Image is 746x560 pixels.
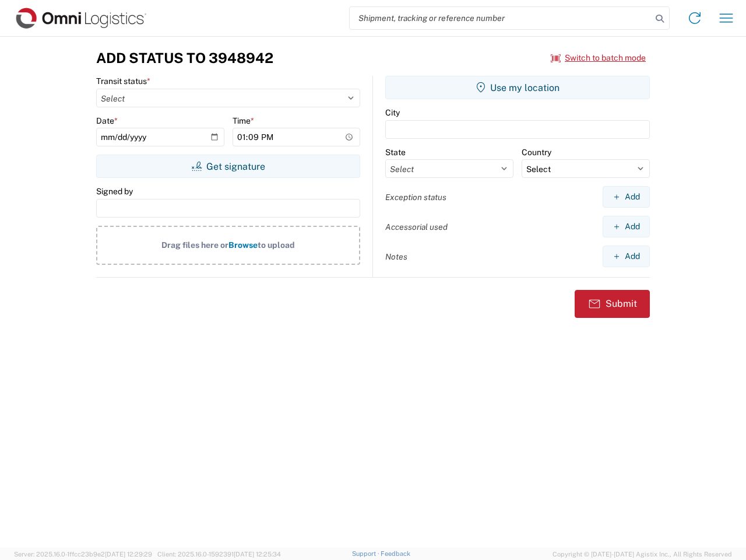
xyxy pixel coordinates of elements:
[350,7,652,29] input: Shipment, tracking or reference number
[385,192,446,202] label: Exception status
[96,76,150,86] label: Transit status
[233,116,254,126] label: Time
[603,216,650,237] button: Add
[385,222,448,232] label: Accessorial used
[352,550,381,557] a: Support
[553,549,732,559] span: Copyright © [DATE]-[DATE] Agistix Inc., All Rights Reserved
[575,290,650,318] button: Submit
[603,186,650,208] button: Add
[14,551,152,558] span: Server: 2025.16.0-1ffcc23b9e2
[157,551,281,558] span: Client: 2025.16.0-1592391
[381,550,410,557] a: Feedback
[96,155,360,178] button: Get signature
[551,48,646,68] button: Switch to batch mode
[385,251,407,262] label: Notes
[96,116,118,126] label: Date
[603,246,650,267] button: Add
[105,551,152,558] span: [DATE] 12:29:29
[96,50,273,66] h3: Add Status to 3948942
[522,147,551,157] label: Country
[228,240,258,250] span: Browse
[385,107,400,118] label: City
[96,186,133,197] label: Signed by
[161,240,228,250] span: Drag files here or
[234,551,281,558] span: [DATE] 12:25:34
[385,147,406,157] label: State
[258,240,295,250] span: to upload
[385,76,650,99] button: Use my location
